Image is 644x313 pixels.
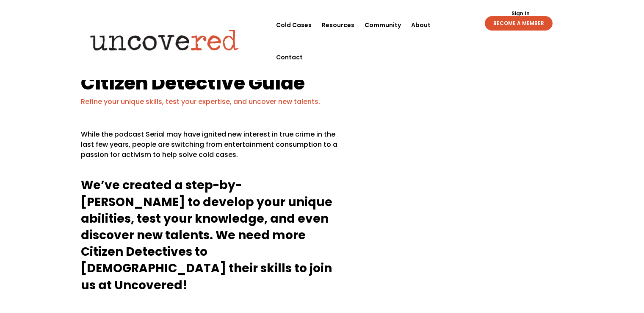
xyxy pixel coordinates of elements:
[276,9,312,41] a: Cold Cases
[507,11,534,16] a: Sign In
[365,9,401,41] a: Community
[81,73,564,97] h1: Citizen Detective Guide
[81,129,343,167] p: While the podcast Serial may have ignited new interest in true crime in the last few years, peopl...
[411,9,431,41] a: About
[276,41,303,73] a: Contact
[83,23,246,56] img: Uncovered logo
[81,97,564,107] p: Refine your unique skills, test your expertise, and uncover new talents.
[81,177,343,297] h4: We’ve created a step-by-[PERSON_NAME] to develop your unique abilities, test your knowledge, and ...
[322,9,354,41] a: Resources
[485,16,553,31] a: BECOME A MEMBER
